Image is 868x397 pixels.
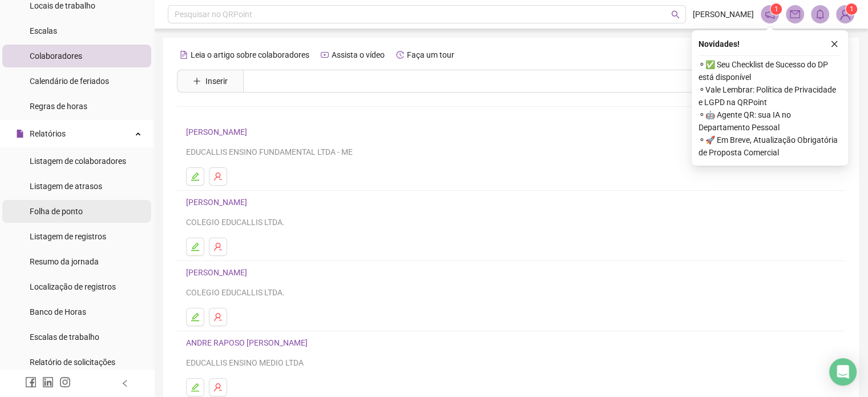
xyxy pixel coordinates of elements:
[30,26,57,35] span: Escalas
[191,312,200,322] span: edit
[321,51,329,59] span: youtube
[186,198,251,207] a: [PERSON_NAME]
[191,383,200,392] span: edit
[846,3,857,15] sup: Atualize o seu contato no menu Meus Dados
[186,286,836,299] div: COLEGIO EDUCALLIS LTDA.
[30,332,99,342] span: Escalas de trabalho
[699,38,740,50] span: Novidades !
[770,3,782,15] sup: 1
[186,216,836,228] div: COLEGIO EDUCALLIS LTDA.
[184,72,237,90] button: Inserir
[699,58,841,83] span: ⚬ ✅ Seu Checklist de Sucesso do DP está disponível
[790,9,800,19] span: mail
[213,383,223,392] span: user-delete
[213,242,223,251] span: user-delete
[30,257,99,266] span: Resumo da jornada
[699,134,841,159] span: ⚬ 🚀 Em Breve, Atualização Obrigatória de Proposta Comercial
[30,129,66,138] span: Relatórios
[830,40,838,48] span: close
[213,312,223,322] span: user-delete
[42,376,54,388] span: linkedin
[850,5,854,13] span: 1
[30,282,116,291] span: Localização de registros
[699,83,841,109] span: ⚬ Vale Lembrar: Política de Privacidade e LGPD na QRPoint
[671,10,680,19] span: search
[186,268,251,277] a: [PERSON_NAME]
[30,1,95,10] span: Locais de trabalho
[186,127,251,137] a: [PERSON_NAME]
[213,172,223,181] span: user-delete
[193,77,201,85] span: plus
[30,358,115,367] span: Relatório de solicitações
[30,51,82,61] span: Colaboradores
[815,9,825,19] span: bell
[25,376,37,388] span: facebook
[693,8,754,21] span: [PERSON_NAME]
[396,51,404,59] span: history
[191,242,200,251] span: edit
[30,102,87,111] span: Regras de horas
[59,376,71,388] span: instagram
[332,50,385,59] span: Assista o vídeo
[191,50,309,59] span: Leia o artigo sobre colaboradores
[121,379,129,387] span: left
[186,146,836,158] div: EDUCALLIS ENSINO FUNDAMENTAL LTDA - ME
[30,207,83,216] span: Folha de ponto
[186,338,311,347] a: ANDRE RAPOSO [PERSON_NAME]
[30,182,102,191] span: Listagem de atrasos
[186,356,836,369] div: EDUCALLIS ENSINO MEDIO LTDA
[16,130,24,138] span: file
[30,232,106,241] span: Listagem de registros
[837,6,854,23] img: 71538
[407,50,454,59] span: Faça um tour
[30,77,109,86] span: Calendário de feriados
[30,157,126,166] span: Listagem de colaboradores
[829,358,857,386] div: Open Intercom Messenger
[699,109,841,134] span: ⚬ 🤖 Agente QR: sua IA no Departamento Pessoal
[765,9,775,19] span: notification
[180,51,188,59] span: file-text
[774,5,778,13] span: 1
[30,307,86,316] span: Banco de Horas
[205,75,228,87] span: Inserir
[191,172,200,181] span: edit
